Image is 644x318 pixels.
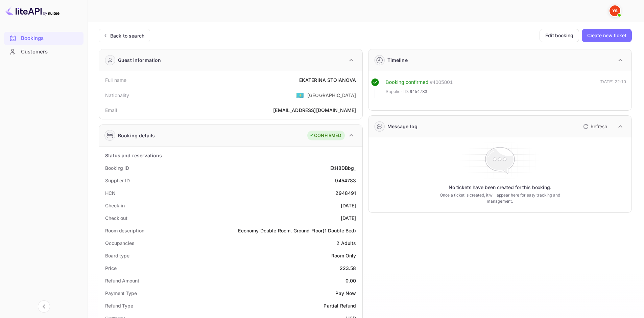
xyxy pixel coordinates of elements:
div: HCN [105,189,116,197]
div: Pay Now [335,290,356,297]
div: Message log [387,123,418,130]
div: 9454783 [335,177,356,184]
div: CONFIRMED [309,132,341,139]
p: Once a ticket is created, it will appear here for easy tracking and management. [429,192,571,204]
div: 223.58 [340,265,356,272]
span: United States [296,89,304,101]
div: [GEOGRAPHIC_DATA] [307,92,356,99]
div: Board type [105,252,129,259]
div: [DATE] [341,214,356,222]
button: Create new ticket [582,29,632,42]
div: EtH8DBbg_ [330,164,356,172]
div: Email [105,107,117,114]
div: Refund Amount [105,277,139,284]
div: Room Only [331,252,356,259]
div: Timeline [387,56,408,64]
div: Supplier ID [105,177,130,184]
img: Yandex Support [610,5,620,16]
div: Status and reservations [105,152,162,159]
span: 9454783 [410,88,427,95]
div: Check-in [105,202,125,209]
div: Economy Double Room, Ground Floor(1 Double Bed) [238,227,356,234]
p: Refresh [591,123,607,130]
div: Bookings [21,35,80,42]
button: Refresh [579,121,610,132]
div: Refund Type [105,302,133,309]
div: Booking details [118,132,155,139]
div: [DATE] [341,202,356,209]
div: # 4005801 [430,78,453,86]
button: Edit booking [540,29,579,42]
div: 2 Adults [336,240,356,247]
div: Price [105,265,117,272]
div: Customers [21,48,80,56]
div: Guest information [118,56,161,64]
div: 2948491 [335,189,356,197]
div: [DATE] 22:10 [599,78,626,98]
div: Booking confirmed [386,78,429,86]
div: Back to search [110,32,144,39]
div: Room description [105,227,144,234]
p: No tickets have been created for this booking. [449,184,551,191]
div: Bookings [4,32,84,45]
span: Supplier ID: [386,88,409,95]
div: Payment Type [105,290,137,297]
div: Check out [105,214,127,222]
div: [EMAIL_ADDRESS][DOMAIN_NAME] [273,107,356,114]
div: Nationality [105,92,129,99]
div: Full name [105,76,126,84]
div: Partial Refund [324,302,356,309]
img: LiteAPI logo [5,5,59,16]
div: Customers [4,45,84,59]
div: 0.00 [345,277,356,284]
a: Bookings [4,32,84,44]
button: Collapse navigation [38,300,50,313]
a: Customers [4,45,84,58]
div: EKATERINA STOIANOVA [299,76,356,84]
div: Occupancies [105,240,135,247]
div: Booking ID [105,164,129,172]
